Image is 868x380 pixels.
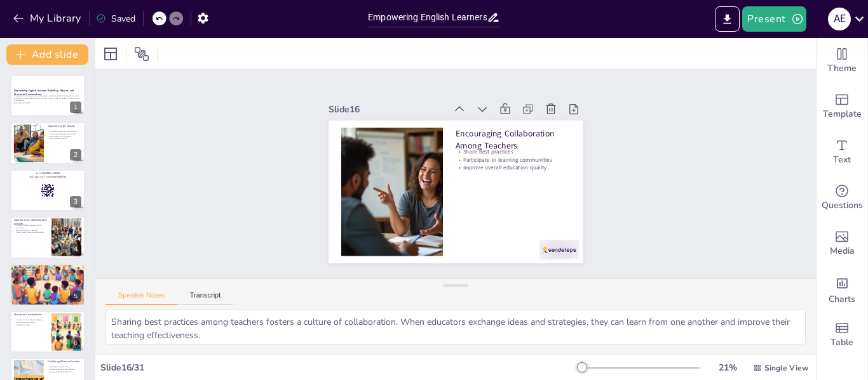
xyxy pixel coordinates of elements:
p: Importance of feedback [14,274,81,277]
p: Promote critical thinking [48,366,81,369]
span: Template [823,107,862,121]
p: Versatility in topics [14,324,48,326]
div: Add a table [817,312,867,358]
div: Slide 16 [329,103,445,115]
p: Improve overall education quality [456,164,570,171]
div: https://cdn.sendsteps.com/images/logo/sendsteps_logo_white.pnghttps://cdn.sendsteps.com/images/lo... [10,264,85,306]
p: Facilitating Effective Debates [48,360,81,364]
div: 5 [70,291,81,302]
p: Understand communicative activities [48,130,81,133]
p: Guide research and argumentation [48,369,81,371]
strong: [DOMAIN_NAME] [42,171,60,174]
span: Table [831,336,853,350]
p: Participate in learning communities [456,156,570,164]
p: Assess student progress [48,137,81,140]
div: Saved [96,13,135,25]
div: https://cdn.sendsteps.com/images/logo/sendsteps_logo_white.pnghttps://cdn.sendsteps.com/images/lo... [10,311,85,353]
span: Media [830,244,855,258]
strong: Empowering English Learners: Role-Play, Debates, and Structured Conversations [14,89,74,96]
div: 4 [70,244,81,255]
p: Importance of Communicative Activities [14,218,48,225]
button: Add slide [6,44,88,65]
div: Add charts and graphs [817,266,867,312]
button: My Library [10,8,86,29]
div: Layout [100,44,121,64]
div: https://cdn.sendsteps.com/images/logo/sendsteps_logo_white.pnghttps://cdn.sendsteps.com/images/lo... [10,216,85,258]
div: A E [828,8,851,30]
p: Structured Conversations [14,313,48,317]
div: Get real-time input from your audience [817,175,867,221]
span: Single View [764,363,808,373]
p: Encourage critical thinking [14,321,48,324]
p: Explore different perspectives [14,272,81,274]
textarea: Sharing best practices among teachers fosters a culture of collaboration. When educators exchange... [105,310,806,344]
p: Engage with differing opinions [48,370,81,373]
button: Speaker Notes [105,291,177,305]
div: Add images, graphics, shapes or video [817,221,867,266]
button: Export to PowerPoint [715,6,740,32]
div: 2 [70,149,81,161]
div: Add ready made slides [817,84,867,129]
p: Objectives of the Session [48,124,81,128]
span: Text [833,153,851,167]
div: https://cdn.sendsteps.com/images/logo/sendsteps_logo_white.pnghttps://cdn.sendsteps.com/images/lo... [10,75,85,117]
p: Practice real-life scenarios [14,269,81,272]
p: Create dynamic learning environments [14,232,48,234]
p: Explore practical speaking activities [48,133,81,135]
div: Add text boxes [817,129,867,175]
span: Charts [829,292,855,306]
input: Insert title [368,8,487,27]
p: Go to [14,171,81,175]
span: Position [134,46,149,62]
p: Framework for meaningful dialogue [14,319,48,322]
div: https://cdn.sendsteps.com/images/logo/sendsteps_logo_white.pnghttps://cdn.sendsteps.com/images/lo... [10,122,85,164]
div: Slide 16 / 31 [100,362,578,374]
p: and login with code [14,175,81,179]
p: Role-Play Techniques [14,266,81,270]
button: A E [828,6,851,32]
div: https://cdn.sendsteps.com/images/logo/sendsteps_logo_white.pnghttps://cdn.sendsteps.com/images/lo... [10,169,85,211]
div: 21 % [712,362,743,374]
p: Build confidence in speaking [14,229,48,232]
span: Questions [822,199,863,213]
p: Generated with [URL] [14,102,81,105]
p: Share best practices [456,148,570,155]
span: Theme [827,62,857,75]
button: Transcript [177,291,234,305]
div: 3 [70,196,81,207]
div: 1 [70,102,81,113]
p: [PERSON_NAME] engagement and interaction [14,225,48,229]
div: 6 [70,337,81,349]
div: Change the overall theme [817,38,867,84]
p: Build fluency and confidence [48,134,81,137]
p: This presentation focuses on practical speaking activities aimed at building fluency and confiden... [14,95,81,102]
button: Present [742,6,806,32]
p: Encouraging Collaboration Among Teachers [456,128,570,151]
